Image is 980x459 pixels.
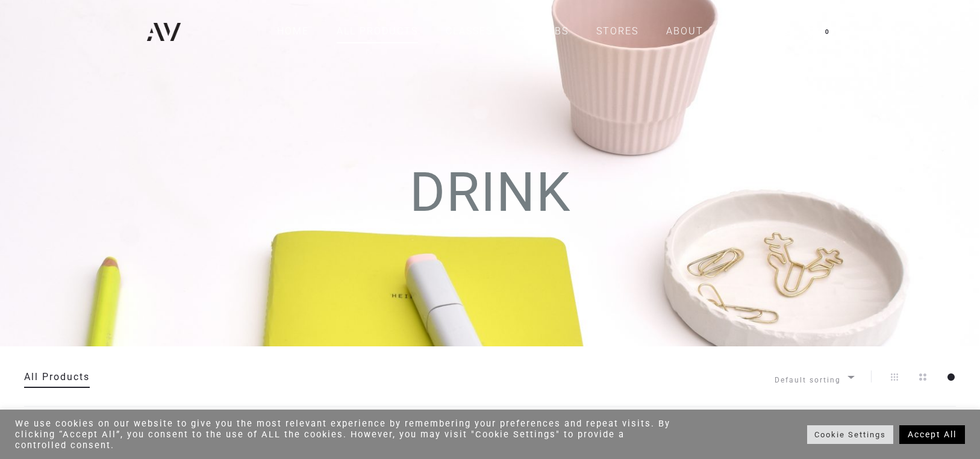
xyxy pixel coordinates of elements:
[24,371,90,382] a: All Products
[337,21,418,42] a: All products
[446,21,493,42] a: CLASSES
[15,418,680,451] div: We use cookies on our website to give you the most relevant experience by remembering your prefer...
[24,166,956,241] h1: DRINK
[520,21,569,42] a: COLLABS
[899,425,965,444] a: Accept All
[775,370,853,390] span: Default sorting
[807,25,819,37] a: 0
[277,21,309,42] a: Home
[775,370,853,383] span: Default sorting
[596,21,638,42] a: STORES
[666,21,704,42] a: ABOUT
[807,425,893,444] a: Cookie Settings
[822,25,834,37] span: 0
[147,23,181,41] img: ATELIER VAN DE VEN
